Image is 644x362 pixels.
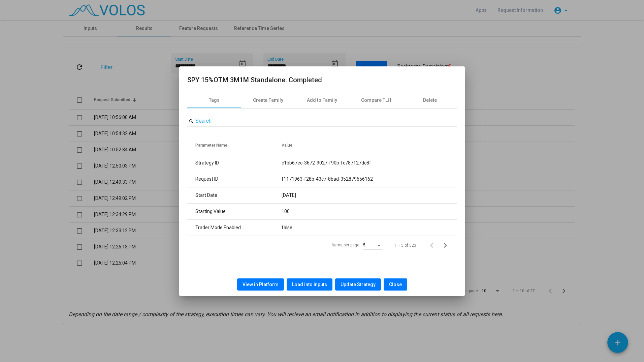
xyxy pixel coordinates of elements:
[363,243,382,248] mat-select: Items per page:
[394,242,416,248] div: 1 – 5 of 523
[187,171,282,187] td: Request ID
[189,118,194,124] mat-icon: search
[253,96,283,103] div: Create Family
[282,155,457,171] td: c1bb67ec-3672-9027-f90b-fc787127dc8f
[209,96,220,103] div: Tags
[187,187,282,203] td: Start Date
[307,96,337,103] div: Add to Family
[187,74,457,85] h2: SPY 15%OTM 3M1M Standalone: Completed
[423,96,437,103] div: Delete
[361,96,391,103] div: Compare TLH
[282,219,457,236] td: false
[282,171,457,187] td: f1171963-f28b-43c7-8bad-352879656162
[187,136,282,155] th: Parameter Name
[384,278,407,291] button: Close
[389,282,402,287] span: Close
[243,282,279,287] span: View in Platform
[441,238,454,252] button: Next page
[341,282,376,287] span: Update Strategy
[187,203,282,219] td: Starting Value
[282,203,457,219] td: 100
[187,219,282,236] td: Trader Mode Enabled
[427,238,441,252] button: Previous page
[287,278,332,291] button: Load into Inputs
[332,242,360,248] div: Items per page:
[237,278,284,291] button: View in Platform
[187,155,282,171] td: Strategy ID
[282,187,457,203] td: [DATE]
[292,282,327,287] span: Load into Inputs
[282,136,457,155] th: Value
[363,243,365,247] span: 5
[335,278,381,291] button: Update Strategy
